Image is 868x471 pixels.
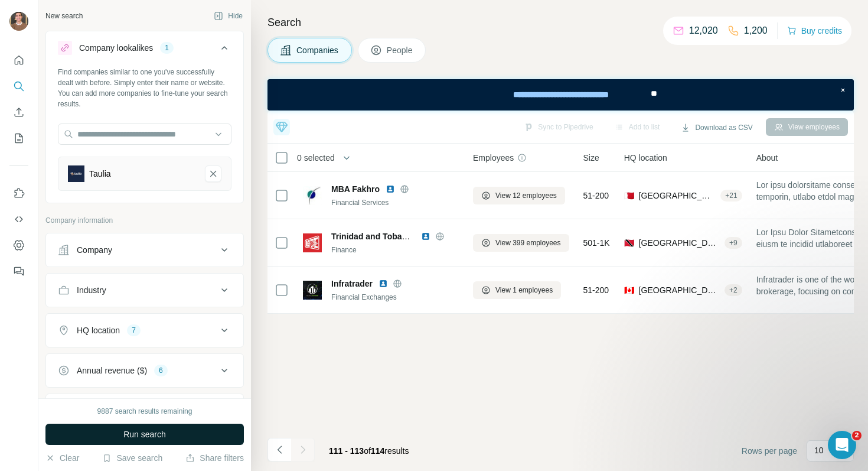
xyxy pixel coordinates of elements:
div: Annual revenue ($) [77,365,147,376]
div: + 21 [720,190,742,201]
img: Logo of Infratrader [303,281,322,300]
div: Company [77,244,112,256]
p: 1,200 [744,24,768,38]
span: 51-200 [583,190,609,202]
span: Infratrader [331,278,373,290]
div: Company lookalikes [79,42,153,54]
div: Financial Services [331,197,459,208]
button: Company [46,236,243,264]
button: Use Surfe API [9,209,28,230]
button: Save search [102,452,162,464]
p: 12,020 [689,24,718,38]
span: 111 - 113 [329,446,364,456]
span: results [329,446,409,456]
div: + 9 [725,238,742,248]
button: Annual revenue ($)6 [46,356,243,385]
button: Download as CSV [673,119,761,137]
img: LinkedIn logo [421,232,430,241]
p: 10 [814,444,824,456]
button: Search [9,76,28,97]
span: Companies [296,44,340,56]
span: View 12 employees [495,190,557,201]
button: View 399 employees [473,234,569,252]
div: 6 [154,365,168,376]
span: Rows per page [742,445,797,457]
button: Share filters [185,452,244,464]
div: Finance [331,245,459,255]
span: 🇨🇦 [624,284,634,296]
span: Trinidad and Tobago Unit Trust [331,232,453,241]
span: 501-1K [583,237,610,249]
img: Logo of MBA Fakhro [303,186,322,205]
span: 🇹🇹 [624,237,634,249]
span: View 1 employees [495,285,553,295]
button: HQ location7 [46,316,243,345]
span: 0 selected [297,152,335,164]
span: [GEOGRAPHIC_DATA], [GEOGRAPHIC_DATA] [639,237,720,249]
button: Enrich CSV [9,102,28,123]
iframe: Intercom live chat [828,431,856,459]
button: Hide [205,7,251,25]
img: Avatar [9,12,28,31]
button: Employees (size)9 [46,397,243,425]
span: Size [583,152,599,164]
div: Financial Exchanges [331,292,459,303]
span: [GEOGRAPHIC_DATA], [GEOGRAPHIC_DATA] [639,284,720,296]
button: Feedback [9,261,28,282]
span: Employees [473,152,514,164]
div: Find companies similar to one you've successfully dealt with before. Simply enter their name or w... [58,67,231,109]
button: Clear [45,452,79,464]
span: MBA Fakhro [331,183,380,195]
span: View 399 employees [495,238,561,248]
img: LinkedIn logo [378,279,388,288]
iframe: Banner [267,79,854,111]
div: Industry [77,284,106,296]
span: 2 [852,431,862,440]
span: HQ location [624,152,667,164]
span: 51-200 [583,284,609,296]
button: Quick start [9,50,28,71]
div: + 2 [725,285,742,295]
img: Taulia-logo [68,165,84,182]
span: Run search [123,428,166,440]
button: Industry [46,276,243,304]
div: 7 [127,325,141,336]
button: My lists [9,128,28,149]
button: View 1 employees [473,281,561,299]
span: About [756,152,778,164]
span: 🇧🇭 [624,190,634,202]
button: Company lookalikes1 [46,34,243,67]
div: 1 [160,43,174,53]
div: 9887 search results remaining [97,406,192,417]
div: HQ location [77,324,120,336]
button: Use Surfe on LinkedIn [9,183,28,204]
img: Logo of Trinidad and Tobago Unit Trust [303,233,322,252]
h4: Search [267,14,854,31]
span: People [387,44,414,56]
button: View 12 employees [473,187,565,204]
button: Navigate to previous page [267,438,291,462]
p: Company information [45,215,244,226]
img: LinkedIn logo [386,184,395,194]
button: Buy credits [787,22,842,39]
button: Dashboard [9,235,28,256]
span: [GEOGRAPHIC_DATA], [GEOGRAPHIC_DATA] [639,190,716,202]
span: 114 [371,446,384,456]
div: New search [45,11,83,21]
button: Run search [45,424,244,445]
div: Taulia [89,168,111,180]
button: Taulia-remove-button [205,165,221,182]
span: of [364,446,371,456]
